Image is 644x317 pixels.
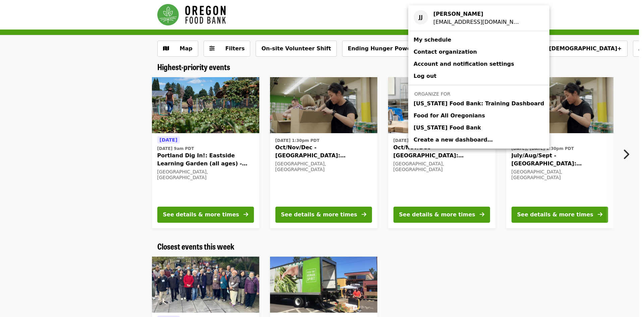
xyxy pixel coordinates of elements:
[433,10,522,18] div: Joseluis Jimenez
[433,18,522,26] div: jjimenez@oregonfoodbank.org
[408,134,549,146] a: Create a new dashboard…
[433,11,483,17] strong: [PERSON_NAME]
[408,46,549,58] a: Contact organization
[408,122,549,134] a: [US_STATE] Food Bank
[408,98,549,110] a: [US_STATE] Food Bank: Training Dashboard
[414,100,544,108] span: [US_STATE] Food Bank: Training Dashboard
[414,49,477,55] span: Contact organization
[414,73,436,79] span: Log out
[414,124,481,132] span: [US_STATE] Food Bank
[408,58,549,70] a: Account and notification settings
[414,37,451,43] span: My schedule
[408,34,549,46] a: My schedule
[414,10,428,24] div: JJ
[408,70,549,82] a: Log out
[408,8,549,28] a: JJ[PERSON_NAME][EMAIL_ADDRESS][DOMAIN_NAME]
[414,61,514,67] span: Account and notification settings
[414,137,493,143] span: Create a new dashboard…
[408,110,549,122] a: Food for All Oregonians
[414,112,485,120] span: Food for All Oregonians
[414,91,450,97] span: Organize for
